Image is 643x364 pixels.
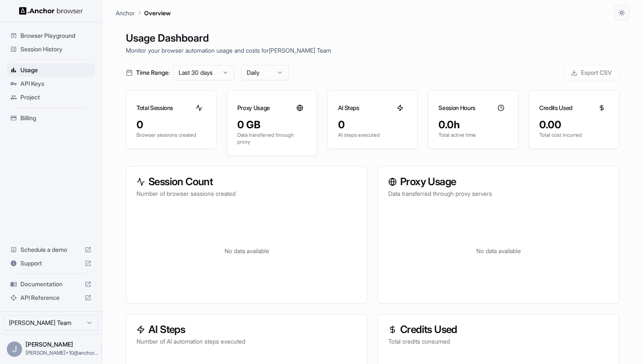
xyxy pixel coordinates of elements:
[539,118,609,132] div: 0.00
[26,350,98,356] span: john+10@anchorbrowser.io
[137,337,357,346] p: Number of AI automation steps executed
[338,118,407,132] div: 0
[7,243,95,257] div: Schedule a demo
[137,189,357,198] p: Number of browser sessions created
[237,104,270,112] h3: Proxy Usage
[20,31,91,40] span: Browser Playground
[137,208,357,293] div: No data available
[20,66,91,74] span: Usage
[20,280,81,288] span: Documentation
[26,341,73,348] span: John Marbach
[20,114,91,122] span: Billing
[237,118,307,132] div: 0 GB
[20,93,91,102] span: Project
[438,118,508,132] div: 0.0h
[137,177,357,187] h3: Session Count
[7,42,95,56] div: Session History
[20,245,81,254] span: Schedule a demo
[137,132,206,138] p: Browser sessions created
[137,118,206,132] div: 0
[144,8,171,17] p: Overview
[388,177,609,187] h3: Proxy Usage
[20,293,81,302] span: API Reference
[101,341,117,357] button: Open menu
[388,324,609,335] h3: Credits Used
[137,104,173,112] h3: Total Sessions
[19,7,83,15] img: Anchor Logo
[237,132,307,145] p: Data transferred through proxy
[338,104,359,112] h3: AI Steps
[20,45,91,54] span: Session History
[388,189,609,198] p: Data transferred through proxy servers
[7,111,95,125] div: Billing
[438,132,508,138] p: Total active time
[137,324,357,335] h3: AI Steps
[388,337,609,346] p: Total credits consumed
[7,257,95,270] div: Support
[116,8,135,17] p: Anchor
[388,208,609,293] div: No data available
[438,104,475,112] h3: Session Hours
[539,132,609,138] p: Total cost incurred
[7,90,95,104] div: Project
[7,77,95,90] div: API Keys
[539,104,572,112] h3: Credits Used
[136,68,170,77] span: Time Range:
[7,63,95,77] div: Usage
[20,259,81,268] span: Support
[7,291,95,305] div: API Reference
[126,46,619,55] p: Monitor your browser automation usage and costs for [PERSON_NAME] Team
[7,29,95,42] div: Browser Playground
[116,8,171,17] nav: breadcrumb
[7,277,95,291] div: Documentation
[126,31,619,46] h1: Usage Dashboard
[7,341,22,357] div: J
[20,79,91,88] span: API Keys
[338,132,407,138] p: AI steps executed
